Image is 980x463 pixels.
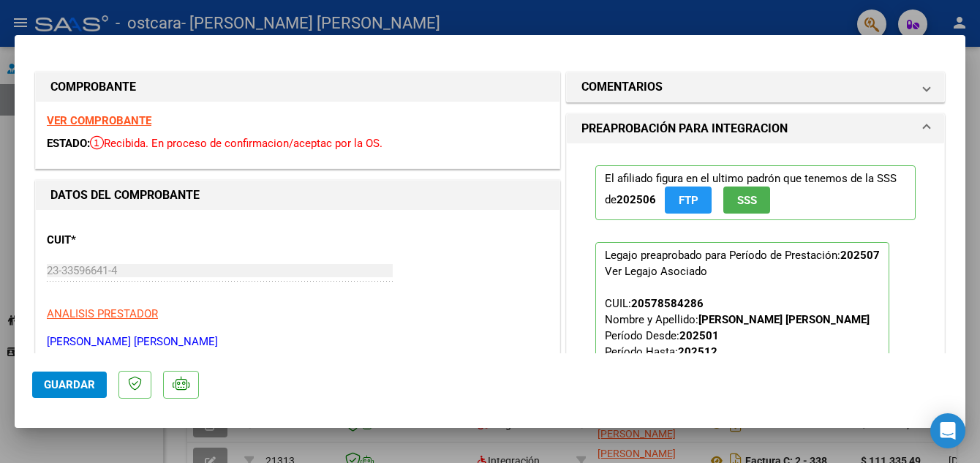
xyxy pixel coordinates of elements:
[737,194,757,207] span: SSS
[723,187,770,214] button: SSS
[50,188,200,202] strong: DATOS DEL COMPROBANTE
[698,313,870,326] strong: [PERSON_NAME] [PERSON_NAME]
[50,80,136,94] strong: COMPROBANTE
[47,137,90,150] span: ESTADO:
[44,378,95,391] span: Guardar
[32,372,107,398] button: Guardar
[90,137,382,150] span: Recibida. En proceso de confirmacion/aceptac por la OS.
[617,193,656,206] strong: 202506
[47,232,197,249] p: CUIT
[678,345,717,358] strong: 202512
[581,120,788,138] h1: PREAPROBACIÓN PARA INTEGRACION
[47,307,158,320] span: ANALISIS PRESTADOR
[595,242,889,437] p: Legajo preaprobado para Período de Prestación:
[665,187,712,214] button: FTP
[567,114,944,143] mat-expansion-panel-header: PREAPROBACIÓN PARA INTEGRACION
[930,413,965,448] div: Open Intercom Messenger
[595,165,916,220] p: El afiliado figura en el ultimo padrón que tenemos de la SSS de
[581,78,663,96] h1: COMENTARIOS
[679,194,698,207] span: FTP
[631,296,704,312] div: 20578584286
[840,249,880,262] strong: 202507
[605,263,707,279] div: Ver Legajo Asociado
[567,72,944,102] mat-expansion-panel-header: COMENTARIOS
[47,334,549,350] p: [PERSON_NAME] [PERSON_NAME]
[47,114,151,127] a: VER COMPROBANTE
[679,329,719,342] strong: 202501
[605,297,870,391] span: CUIL: Nombre y Apellido: Período Desde: Período Hasta: Admite Dependencia:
